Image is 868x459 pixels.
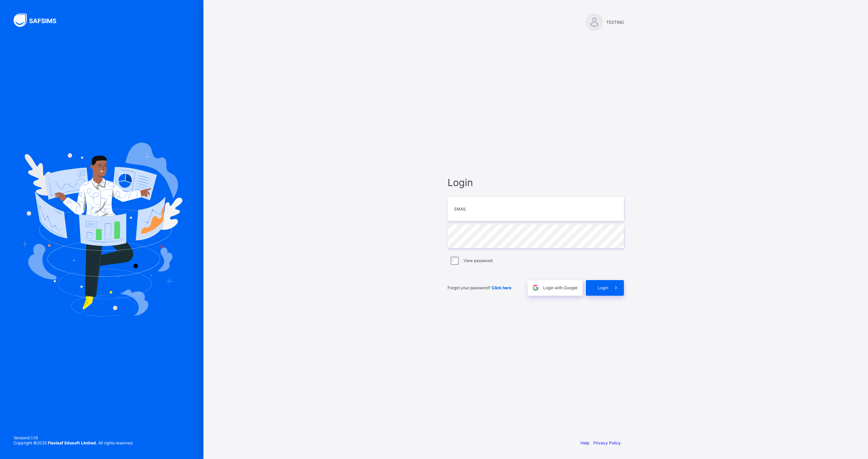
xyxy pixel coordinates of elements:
[14,14,64,27] img: SAFSIMS Logo
[593,440,621,445] a: Privacy Policy
[14,435,133,440] span: Version 0.1.19
[543,285,577,290] span: Login with Google
[580,440,589,445] a: Help
[463,258,492,263] label: View password
[21,143,182,316] img: Hero Image
[14,440,133,445] span: Copyright © 2025 All rights reserved.
[598,285,608,290] span: Login
[448,177,624,188] span: Login
[532,284,539,292] img: google.396cfc9801f0270233282035f929180a.svg
[492,285,511,290] a: Click here
[448,285,511,290] span: Forgot your password?
[48,440,97,445] strong: Flexisaf Edusoft Limited.
[606,20,624,25] span: TESTING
